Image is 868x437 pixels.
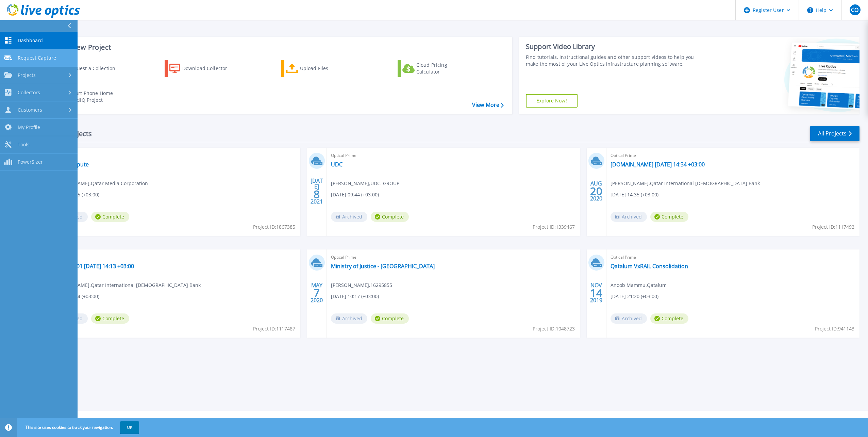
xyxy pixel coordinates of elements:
[810,126,859,141] a: All Projects
[18,55,56,61] span: Request Capture
[67,90,120,103] div: Import Phone Home CloudIQ Project
[650,313,688,324] span: Complete
[331,313,367,324] span: Archived
[51,254,296,261] span: Optical Prime
[611,152,855,159] span: Optical Prime
[331,254,576,261] span: Optical Prime
[611,254,855,261] span: Optical Prime
[398,60,473,77] a: Cloud Pricing Calculator
[526,94,578,108] a: Explore Now!
[310,179,323,204] div: [DATE] 2021
[590,188,602,194] span: 20
[416,62,471,75] div: Cloud Pricing Calculator
[51,263,134,270] a: MDCVMM01 [DATE] 14:13 +03:00
[650,212,688,222] span: Complete
[48,60,124,77] a: Request a Collection
[314,290,320,296] span: 7
[165,60,240,77] a: Download Collector
[590,290,602,296] span: 14
[300,62,354,75] div: Upload Files
[18,142,30,148] span: Tools
[331,161,343,168] a: UDC
[590,280,603,305] div: NOV 2019
[91,313,129,324] span: Complete
[331,191,379,198] span: [DATE] 09:44 (+03:00)
[533,325,575,333] span: Project ID: 1048723
[472,102,504,108] a: View More
[331,152,576,159] span: Optical Prime
[68,62,122,75] div: Request a Collection
[812,223,854,231] span: Project ID: 1117492
[331,293,379,300] span: [DATE] 10:17 (+03:00)
[371,313,409,324] span: Complete
[590,179,603,204] div: AUG 2020
[51,281,201,289] span: [PERSON_NAME] , Qatar International [DEMOGRAPHIC_DATA] Bank
[611,313,647,324] span: Archived
[18,90,40,96] span: Collectors
[526,42,702,51] div: Support Video Library
[526,54,702,67] div: Find tutorials, instructional guides and other support videos to help you make the most of your L...
[331,281,392,289] span: [PERSON_NAME] , 16295855
[851,7,858,13] span: CO
[91,212,129,222] span: Complete
[281,60,357,77] a: Upload Files
[253,223,295,231] span: Project ID: 1867385
[51,152,296,159] span: Optical Prime
[611,212,647,222] span: Archived
[611,180,760,187] span: [PERSON_NAME] , Qatar International [DEMOGRAPHIC_DATA] Bank
[611,191,658,198] span: [DATE] 14:35 (+03:00)
[331,263,435,270] a: Ministry of Justice - [GEOGRAPHIC_DATA]
[611,161,705,168] a: [DOMAIN_NAME] [DATE] 14:34 +03:00
[815,325,854,333] span: Project ID: 941143
[611,263,688,270] a: Qatalum VxRAIL Consolidation
[18,159,43,165] span: PowerSizer
[331,180,399,187] span: [PERSON_NAME] , UDC. GROUP
[611,281,667,289] span: Anoob Mammu , Qatalum
[19,421,139,434] span: This site uses cookies to track your navigation.
[533,223,575,231] span: Project ID: 1339467
[371,212,409,222] span: Complete
[18,124,40,130] span: My Profile
[18,37,43,44] span: Dashboard
[51,180,148,187] span: [PERSON_NAME] , Qatar Media Corporation
[611,293,658,300] span: [DATE] 21:20 (+03:00)
[18,107,42,113] span: Customers
[310,280,323,305] div: MAY 2020
[48,44,503,51] h3: Start a New Project
[314,191,320,197] span: 8
[18,72,36,78] span: Projects
[253,325,295,333] span: Project ID: 1117487
[120,421,139,434] button: OK
[331,212,367,222] span: Archived
[182,62,237,75] div: Download Collector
